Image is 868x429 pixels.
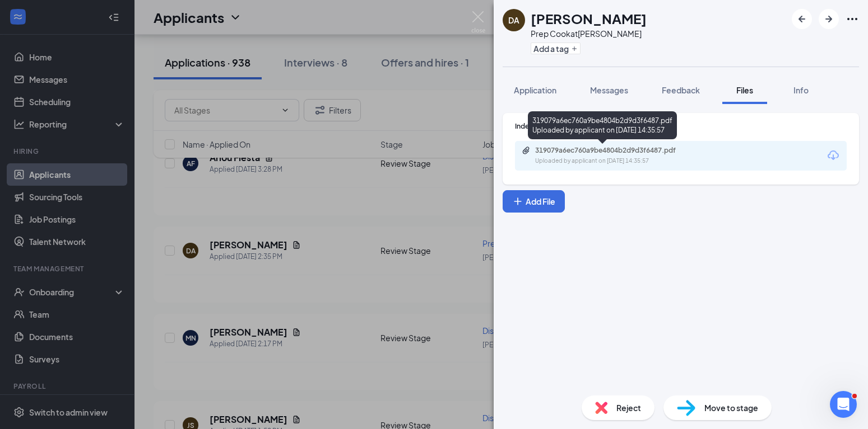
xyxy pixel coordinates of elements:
div: 319079a6ec760a9be4804b2d9d3f6487.pdf [535,146,692,155]
span: Files [736,85,753,95]
svg: Plus [571,45,578,52]
h1: [PERSON_NAME] [531,9,647,28]
iframe: Intercom live chat [830,391,857,418]
svg: Ellipses [846,12,859,26]
svg: Paperclip [522,146,531,155]
button: PlusAdd a tag [531,43,581,54]
svg: ArrowRight [822,12,835,26]
span: Application [514,85,556,95]
svg: Plus [512,196,523,207]
div: 319079a6ec760a9be4804b2d9d3f6487.pdf Uploaded by applicant on [DATE] 14:35:57 [528,111,677,139]
button: ArrowLeftNew [792,9,812,29]
span: Move to stage [704,402,758,414]
div: Prep Cook at [PERSON_NAME] [531,28,647,39]
span: Feedback [662,85,700,95]
div: Indeed Resume [515,121,847,131]
svg: ArrowLeftNew [795,12,809,26]
span: Info [793,85,809,95]
div: Uploaded by applicant on [DATE] 14:35:57 [535,157,703,166]
span: Reject [616,402,641,414]
a: Paperclip319079a6ec760a9be4804b2d9d3f6487.pdfUploaded by applicant on [DATE] 14:35:57 [522,146,703,166]
div: DA [508,15,519,26]
button: ArrowRight [819,9,839,29]
button: Add FilePlus [503,190,565,213]
svg: Download [827,149,840,162]
span: Messages [590,85,628,95]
